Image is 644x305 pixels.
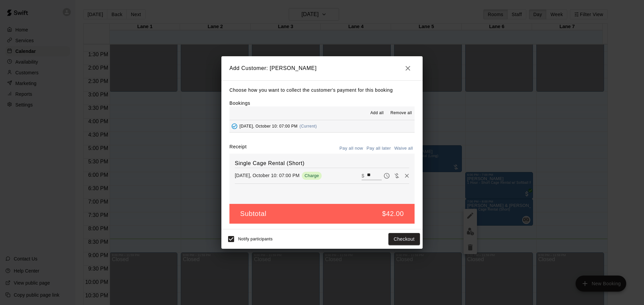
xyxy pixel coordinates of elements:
[370,110,384,117] span: Add all
[302,173,322,178] span: Charge
[392,143,415,154] button: Waive all
[362,172,364,179] p: $
[229,143,247,154] label: Receipt
[338,143,365,154] button: Pay all now
[388,108,415,119] button: Remove all
[229,100,250,106] label: Bookings
[229,121,239,131] button: Added - Collect Payment
[382,209,404,218] h5: $42.00
[229,120,415,133] button: Added - Collect Payment[DATE], October 10: 07:00 PM(Current)
[238,237,273,241] span: Notify participants
[235,159,409,168] h6: Single Cage Rental (Short)
[390,110,412,117] span: Remove all
[235,172,300,179] p: [DATE], October 10: 07:00 PM
[239,124,298,129] span: [DATE], October 10: 07:00 PM
[365,143,393,154] button: Pay all later
[388,233,420,245] button: Checkout
[382,172,392,178] span: Pay later
[402,171,412,181] button: Remove
[366,108,388,119] button: Add all
[392,172,402,178] span: Waive payment
[240,209,266,218] h5: Subtotal
[221,56,423,80] h2: Add Customer: [PERSON_NAME]
[229,86,415,94] p: Choose how you want to collect the customer's payment for this booking
[300,124,317,129] span: (Current)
